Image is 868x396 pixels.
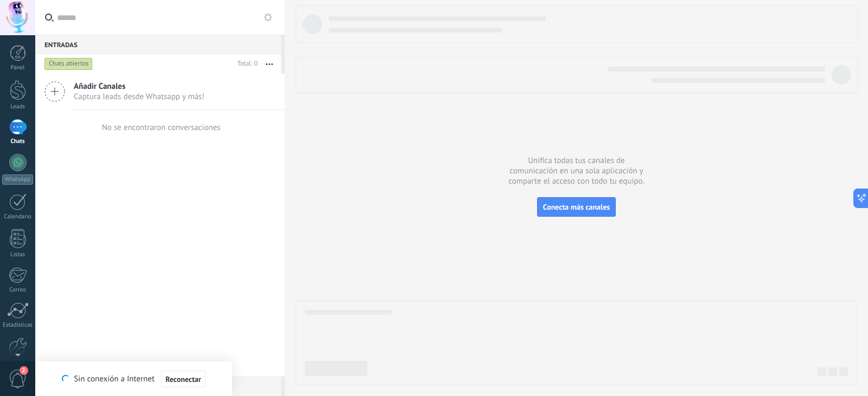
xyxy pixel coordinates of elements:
div: No se encontraron conversaciones [102,122,221,133]
div: Chats [2,138,34,145]
div: Leads [2,103,34,111]
div: Sin conexión a Internet [62,370,205,388]
div: Entradas [35,35,281,54]
span: Captura leads desde Whatsapp y más! [74,92,205,102]
span: Reconectar [165,375,201,383]
span: 2 [20,366,28,375]
div: Chats abiertos [44,57,93,70]
div: Estadísticas [2,322,34,329]
button: Conecta más canales [537,197,616,217]
span: Añadir Canales [74,81,205,92]
button: Más [258,54,281,74]
div: Panel [2,64,34,72]
button: Reconectar [161,371,206,388]
div: Total: 0 [233,59,258,69]
div: Correo [2,287,34,294]
span: Conecta más canales [543,202,610,212]
div: WhatsApp [2,174,33,185]
div: Listas [2,251,34,258]
div: Calendario [2,213,34,220]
